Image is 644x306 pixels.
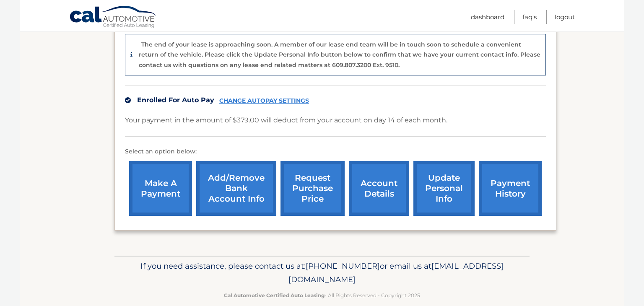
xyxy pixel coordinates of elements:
a: CHANGE AUTOPAY SETTINGS [219,97,309,104]
a: request purchase price [280,161,345,216]
a: FAQ's [522,10,537,24]
span: [EMAIL_ADDRESS][DOMAIN_NAME] [288,261,504,284]
a: Logout [555,10,575,24]
span: [PHONE_NUMBER] [306,261,380,271]
a: Cal Automotive [69,5,157,30]
a: update personal info [413,161,475,216]
a: account details [349,161,409,216]
strong: Cal Automotive Certified Auto Leasing [224,292,325,298]
p: The end of your lease is approaching soon. A member of our lease end team will be in touch soon t... [139,41,540,69]
img: check.svg [125,97,131,103]
a: payment history [479,161,542,216]
a: Dashboard [471,10,504,24]
p: Your payment in the amount of $379.00 will deduct from your account on day 14 of each month. [125,114,447,126]
a: make a payment [129,161,192,216]
a: Add/Remove bank account info [196,161,276,216]
p: Select an option below: [125,147,546,157]
p: - All Rights Reserved - Copyright 2025 [120,291,524,300]
span: Enrolled For Auto Pay [137,96,214,104]
p: If you need assistance, please contact us at: or email us at [120,259,524,286]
